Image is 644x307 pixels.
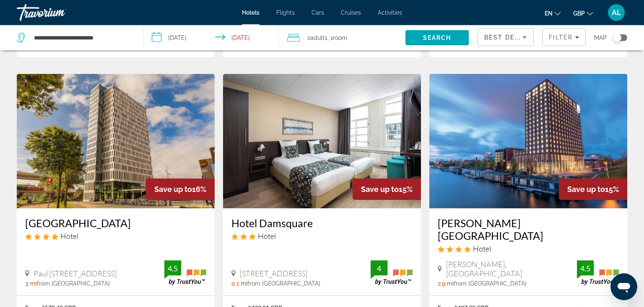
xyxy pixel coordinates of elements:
button: Change language [545,7,561,19]
span: from [GEOGRAPHIC_DATA] [37,280,110,287]
div: 4.5 [577,263,594,273]
input: Search hotel destination [33,31,130,44]
div: 15% [353,178,421,200]
span: from [GEOGRAPHIC_DATA] [454,280,527,287]
mat-select: Sort by [484,32,527,42]
a: Activities [378,9,402,16]
span: 3 mi [25,280,37,287]
a: Hotels [242,9,260,16]
span: Save up to [361,185,399,194]
span: Save up to [567,185,605,194]
img: Hotel Damsquare [223,74,421,208]
span: Hotel [473,244,491,253]
iframe: Button to launch messaging window [610,273,637,300]
img: Leonardo Royal Hotel Amsterdam [429,74,627,208]
div: 15% [559,178,627,200]
span: from [GEOGRAPHIC_DATA] [247,280,320,287]
a: Hotel Damsquare [231,217,413,229]
span: Room [333,34,347,41]
span: , 1 [327,32,347,44]
span: Hotel [258,231,276,241]
span: Map [594,32,607,44]
span: Search [423,34,452,41]
div: 4 star Hotel [25,231,206,241]
span: Paul [STREET_ADDRESS] [34,269,117,278]
img: TrustYou guest rating badge [164,260,206,285]
button: Filters [542,29,586,46]
span: 2.9 mi [438,280,454,287]
span: GBP [573,10,585,17]
span: Hotel [60,231,78,241]
span: Filter [549,34,573,41]
a: Travorium [17,2,101,24]
span: Adults [310,34,327,41]
div: 16% [146,178,215,200]
img: Postillion Hotel Amsterdam [17,74,215,208]
div: 4.5 [164,263,181,273]
a: [GEOGRAPHIC_DATA] [25,217,206,229]
button: Select check in and out date [143,25,278,50]
div: 4 star Hotel [438,244,619,253]
a: Cruises [341,9,361,16]
img: TrustYou guest rating badge [371,260,413,285]
span: AL [612,8,621,17]
button: User Menu [605,4,627,21]
div: 4 [371,263,387,273]
span: 0.1 mi [231,280,247,287]
div: 3 star Hotel [231,231,413,241]
button: Change currency [573,7,593,19]
a: Cars [312,9,324,16]
img: TrustYou guest rating badge [577,260,619,285]
span: [STREET_ADDRESS] [240,269,307,278]
a: [PERSON_NAME][GEOGRAPHIC_DATA] [438,217,619,242]
span: Save up to [154,185,192,194]
span: 2 [307,32,327,44]
span: en [545,10,553,17]
span: [PERSON_NAME], [GEOGRAPHIC_DATA] [446,260,577,278]
button: Search [405,30,469,45]
button: Travelers: 2 adults, 0 children [279,25,405,50]
span: Best Deals [484,34,528,41]
a: Flights [276,9,295,16]
button: Toggle map [607,34,627,42]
